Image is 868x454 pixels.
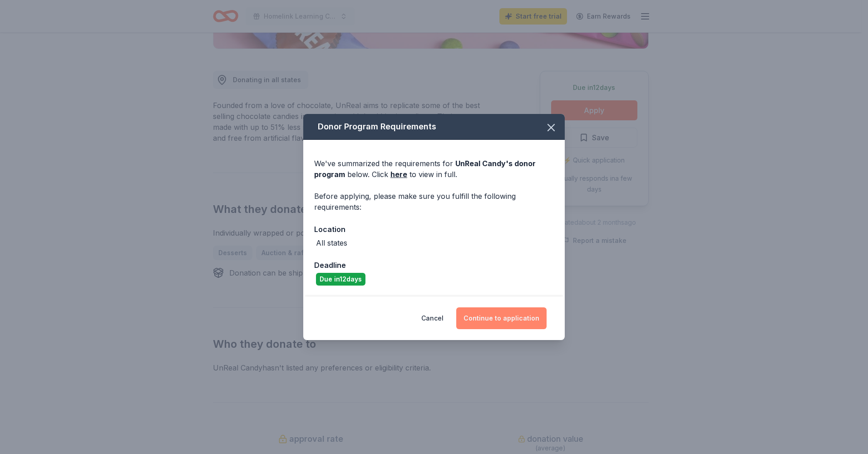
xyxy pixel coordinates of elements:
[456,307,547,329] button: Continue to application
[390,169,407,180] a: here
[421,307,444,329] button: Cancel
[316,273,365,286] div: Due in 12 days
[303,114,565,140] div: Donor Program Requirements
[314,259,554,271] div: Deadline
[314,223,554,235] div: Location
[314,191,554,212] div: Before applying, please make sure you fulfill the following requirements:
[316,237,347,248] div: All states
[314,158,554,180] div: We've summarized the requirements for below. Click to view in full.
